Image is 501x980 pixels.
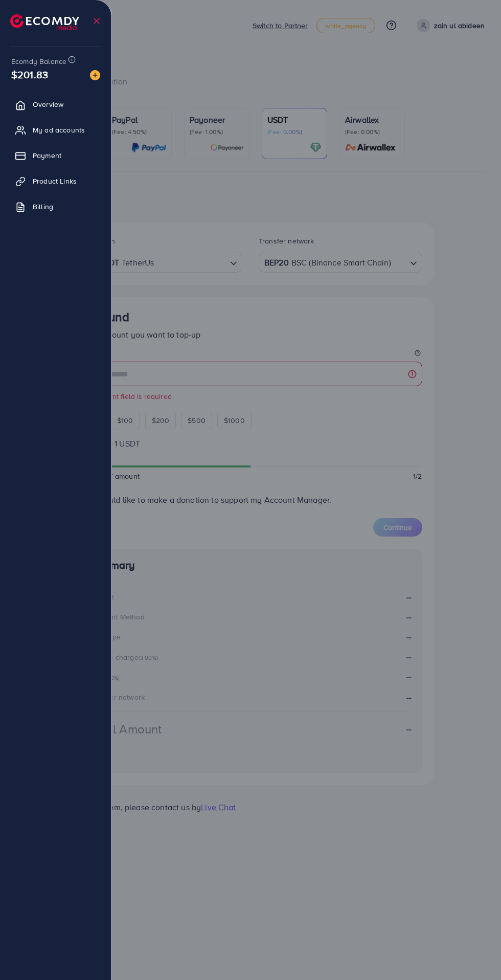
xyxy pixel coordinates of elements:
a: Payment [8,145,104,166]
a: Overview [8,94,104,115]
span: My ad accounts [33,125,85,135]
span: Overview [33,99,63,109]
span: Payment [33,150,61,161]
span: Billing [33,202,53,212]
img: logo [10,14,79,30]
a: My ad accounts [8,120,104,140]
span: Product Links [33,176,77,186]
a: Product Links [8,171,104,191]
span: $201.83 [11,67,48,82]
iframe: Chat [458,934,493,972]
span: Ecomdy Balance [11,56,66,66]
img: image [90,70,100,80]
a: Billing [8,196,104,217]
